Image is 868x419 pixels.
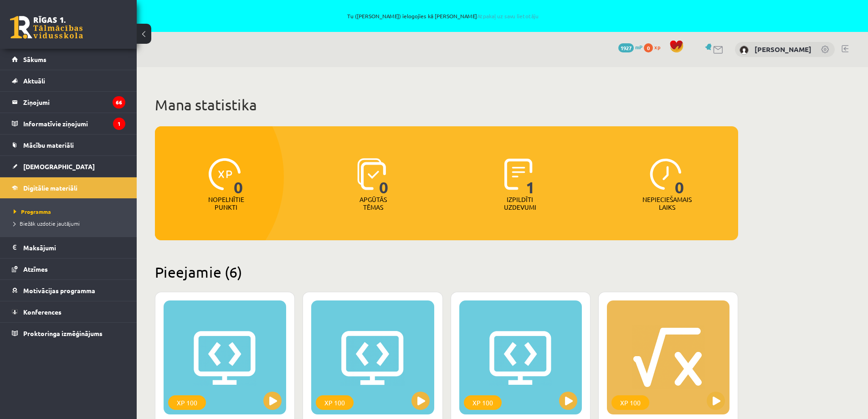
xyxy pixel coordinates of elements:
a: Ziņojumi66 [12,92,125,113]
a: 0 xp [644,43,665,51]
p: Nopelnītie punkti [208,196,244,211]
a: Mācību materiāli [12,134,125,155]
a: [PERSON_NAME] [755,45,812,54]
span: 1927 [618,43,634,52]
span: Atzīmes [23,265,48,273]
span: Mācību materiāli [23,141,74,149]
a: Atzīmes [12,259,125,279]
a: Aktuāli [12,70,125,91]
span: Proktoringa izmēģinājums [23,329,103,337]
div: XP 100 [316,395,354,410]
p: Apgūtās tēmas [355,196,391,211]
a: Motivācijas programma [12,280,125,301]
img: Tīna Elizabete Klipa [740,46,749,55]
a: Programma [14,207,128,216]
a: Digitālie materiāli [12,177,125,198]
span: mP [635,43,642,51]
div: XP 100 [464,395,502,410]
img: icon-learned-topics-4a711ccc23c960034f471b6e78daf4a3bad4a20eaf4de84257b87e66633f6470.svg [357,158,386,190]
span: 1 [526,158,535,196]
legend: Maksājumi [23,237,125,258]
span: Konferences [23,308,62,316]
a: Maksājumi [12,237,125,258]
span: [DEMOGRAPHIC_DATA] [23,162,95,171]
img: icon-xp-0682a9bc20223a9ccc6f5883a126b849a74cddfe5390d2b41b4391c66f2066e7.svg [209,158,241,190]
span: 0 [234,158,243,196]
span: Sākums [23,55,46,63]
div: XP 100 [168,395,206,410]
a: [DEMOGRAPHIC_DATA] [12,156,125,177]
img: icon-completed-tasks-ad58ae20a441b2904462921112bc710f1caf180af7a3daa7317a5a94f2d26646.svg [504,158,533,190]
span: Aktuāli [23,77,45,85]
a: Rīgas 1. Tālmācības vidusskola [10,16,83,39]
i: 66 [113,96,125,109]
a: Sākums [12,49,125,70]
p: Nepieciešamais laiks [642,196,692,211]
span: Tu ([PERSON_NAME]) ielogojies kā [PERSON_NAME] [105,13,781,19]
span: xp [654,43,660,51]
span: Digitālie materiāli [23,184,77,192]
h1: Mana statistika [155,96,738,114]
legend: Ziņojumi [23,92,125,113]
img: icon-clock-7be60019b62300814b6bd22b8e044499b485619524d84068768e800edab66f18.svg [650,158,682,190]
a: Proktoringa izmēģinājums [12,323,125,344]
a: Atpakaļ uz savu lietotāju [477,12,539,20]
span: 0 [675,158,684,196]
span: 0 [644,43,653,52]
a: Informatīvie ziņojumi1 [12,113,125,134]
a: Biežāk uzdotie jautājumi [14,219,128,228]
div: XP 100 [611,395,649,410]
h2: Pieejamie (6) [155,263,738,281]
a: 1927 mP [618,43,642,51]
span: Programma [14,208,51,215]
span: Biežāk uzdotie jautājumi [14,220,80,227]
p: Izpildīti uzdevumi [502,196,538,211]
i: 1 [113,118,125,130]
span: 0 [379,158,389,196]
span: Motivācijas programma [23,286,95,295]
a: Konferences [12,301,125,322]
legend: Informatīvie ziņojumi [23,113,125,134]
